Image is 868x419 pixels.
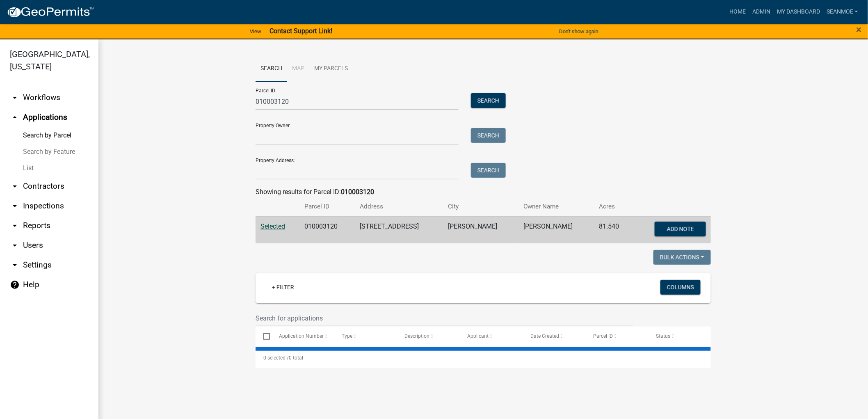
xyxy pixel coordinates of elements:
[556,25,602,38] button: Don't show again
[653,250,711,265] button: Bulk Actions
[300,197,355,216] th: Parcel ID
[10,280,20,290] i: help
[585,327,648,346] datatable-header-cell: Parcel ID
[10,201,20,211] i: arrow_drop_down
[355,197,443,216] th: Address
[256,348,711,368] div: 0 total
[460,327,523,346] datatable-header-cell: Applicant
[279,333,324,339] span: Application Number
[341,188,374,196] strong: 010003120
[309,56,353,82] a: My Parcels
[593,333,613,339] span: Parcel ID
[443,216,519,243] td: [PERSON_NAME]
[468,333,489,339] span: Applicant
[857,24,862,35] span: ×
[10,240,20,250] i: arrow_drop_down
[263,355,289,361] span: 0 selected /
[660,280,701,295] button: Columns
[656,333,670,339] span: Status
[857,25,862,34] button: Close
[405,333,430,339] span: Description
[749,4,774,20] a: Admin
[10,181,20,191] i: arrow_drop_down
[397,327,460,346] datatable-header-cell: Description
[265,280,301,295] a: + Filter
[270,27,332,35] strong: Contact Support Link!
[471,128,506,143] button: Search
[471,93,506,108] button: Search
[271,327,334,346] datatable-header-cell: Application Number
[726,4,749,20] a: Home
[823,4,861,20] a: SeanMoe
[10,221,20,231] i: arrow_drop_down
[519,197,594,216] th: Owner Name
[256,327,271,346] datatable-header-cell: Select
[355,216,443,243] td: [STREET_ADDRESS]
[300,216,355,243] td: 010003120
[523,327,585,346] datatable-header-cell: Date Created
[594,197,633,216] th: Acres
[247,25,265,38] a: View
[10,260,20,270] i: arrow_drop_down
[655,222,706,236] button: Add Note
[667,225,694,232] span: Add Note
[471,163,506,178] button: Search
[256,187,711,197] div: Showing results for Parcel ID:
[10,112,20,122] i: arrow_drop_up
[256,56,287,82] a: Search
[443,197,519,216] th: City
[10,93,20,103] i: arrow_drop_down
[519,216,594,243] td: [PERSON_NAME]
[260,222,285,230] a: Selected
[648,327,711,346] datatable-header-cell: Status
[594,216,633,243] td: 81.540
[530,333,559,339] span: Date Created
[334,327,397,346] datatable-header-cell: Type
[342,333,353,339] span: Type
[256,310,633,327] input: Search for applications
[774,4,823,20] a: My Dashboard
